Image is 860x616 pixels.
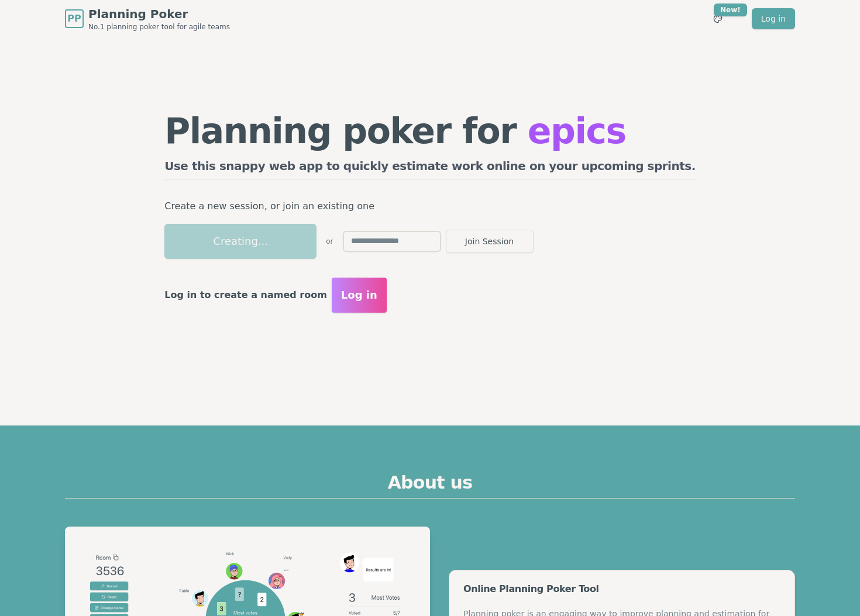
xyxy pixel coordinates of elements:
span: Planning Poker [88,6,230,22]
span: No.1 planning poker tool for agile teams [88,22,230,32]
h1: Planning poker for [164,113,696,148]
div: New! [714,4,747,16]
span: PP [67,12,81,26]
span: Log in [341,287,377,303]
button: Log in [332,278,387,313]
button: New! [707,8,728,29]
span: epics [528,110,626,151]
a: PPPlanning PokerNo.1 planning poker tool for agile teams [65,6,230,32]
span: or [326,237,333,246]
h2: About us [65,472,795,499]
p: Log in to create a named room [164,287,327,303]
h2: Use this snappy web app to quickly estimate work online on your upcoming sprints. [164,158,696,179]
a: Log in [752,8,795,29]
p: Create a new session, or join an existing one [164,198,696,214]
div: Online Planning Poker Tool [463,584,780,594]
button: Join Session [446,230,534,253]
